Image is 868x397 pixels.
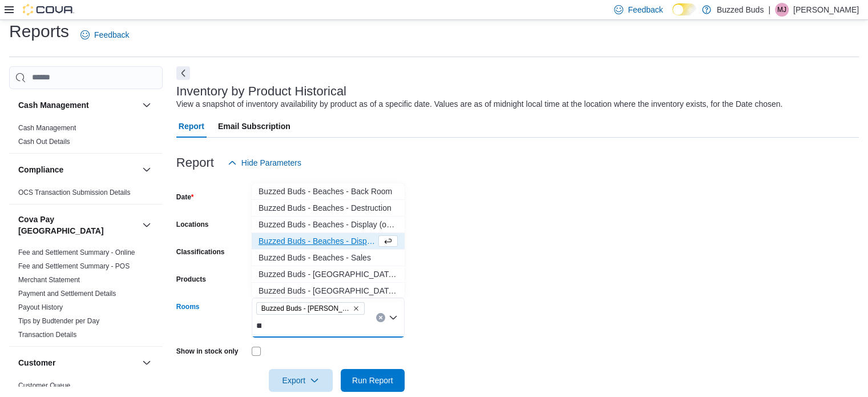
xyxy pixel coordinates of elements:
[353,305,360,312] button: Remove Buzzed Buds - Pickering - Sales from selection in this group
[140,98,154,112] button: Cash Management
[18,357,138,368] button: Customer
[259,268,398,280] span: Buzzed Buds - [GEOGRAPHIC_DATA] - Back Room
[775,3,789,17] div: Maggie Jerstad
[218,115,290,138] span: Email Subscription
[18,275,80,284] span: Merchant Statement
[176,347,239,356] label: Show in stock only
[176,85,346,98] h3: Inventory by Product Historical
[793,3,859,17] p: [PERSON_NAME]
[252,216,405,233] button: Buzzed Buds - Beaches - Display (opened)
[9,379,163,397] div: Customer
[341,369,405,392] button: Run Report
[18,382,70,390] a: Customer Queue
[176,156,214,170] h3: Report
[717,3,764,17] p: Buzzed Buds
[94,29,129,41] span: Feedback
[18,248,135,257] span: Fee and Settlement Summary - Online
[23,4,74,15] img: Cova
[176,275,206,284] label: Products
[18,137,70,146] span: Cash Out Details
[18,138,70,146] a: Cash Out Details
[269,369,333,392] button: Export
[18,357,55,368] h3: Customer
[18,316,99,326] span: Tips by Budtender per Day
[18,331,76,339] a: Transaction Details
[18,381,70,390] span: Customer Queue
[176,98,783,110] div: View a snapshot of inventory availability by product as of a specific date. Values are as of midn...
[176,66,190,80] button: Next
[18,303,63,311] a: Payout History
[18,189,131,197] a: OCS Transaction Submission Details
[259,252,398,263] span: Buzzed Buds - Beaches - Sales
[252,266,405,283] button: Buzzed Buds - Mississauga - Back Room
[18,214,138,236] button: Cova Pay [GEOGRAPHIC_DATA]
[259,235,376,247] span: Buzzed Buds - Beaches - Display (unopened)
[252,250,405,266] button: Buzzed Buds - Beaches - Sales
[18,317,99,325] a: Tips by Budtender per Day
[628,4,663,15] span: Feedback
[18,262,130,271] span: Fee and Settlement Summary - POS
[18,164,138,175] button: Compliance
[252,183,405,200] button: Buzzed Buds - Beaches - Back Room
[140,163,154,177] button: Compliance
[176,220,209,229] label: Locations
[223,151,306,174] button: Hide Parameters
[76,23,134,46] a: Feedback
[18,124,76,132] a: Cash Management
[9,186,163,204] div: Compliance
[259,219,398,230] span: Buzzed Buds - Beaches - Display (opened)
[672,3,696,15] input: Dark Mode
[9,246,163,346] div: Cova Pay [GEOGRAPHIC_DATA]
[259,202,398,214] span: Buzzed Buds - Beaches - Destruction
[241,157,301,169] span: Hide Parameters
[261,303,350,314] span: Buzzed Buds - [PERSON_NAME] - Sales
[18,289,116,298] span: Payment and Settlement Details
[259,285,398,296] span: Buzzed Buds - [GEOGRAPHIC_DATA] - Destruction
[276,369,326,392] span: Export
[9,121,163,153] div: Cash Management
[18,290,116,298] a: Payment and Settlement Details
[352,375,393,386] span: Run Report
[18,99,89,111] h3: Cash Management
[18,262,130,270] a: Fee and Settlement Summary - POS
[777,3,786,17] span: MJ
[256,302,365,315] span: Buzzed Buds - Pickering - Sales
[376,313,385,322] button: Clear input
[672,15,673,16] span: Dark Mode
[389,313,398,322] button: Close list of options
[252,283,405,299] button: Buzzed Buds - Mississauga - Destruction
[9,20,69,43] h1: Reports
[259,186,398,197] span: Buzzed Buds - Beaches - Back Room
[18,276,80,284] a: Merchant Statement
[176,193,194,202] label: Date
[18,330,76,339] span: Transaction Details
[252,233,405,250] button: Buzzed Buds - Beaches - Display (unopened)
[176,302,200,311] label: Rooms
[18,248,135,256] a: Fee and Settlement Summary - Online
[18,123,76,133] span: Cash Management
[18,188,131,197] span: OCS Transaction Submission Details
[176,247,225,256] label: Classifications
[179,115,204,138] span: Report
[18,99,138,111] button: Cash Management
[768,3,770,17] p: |
[140,356,154,370] button: Customer
[252,200,405,216] button: Buzzed Buds - Beaches - Destruction
[18,164,63,175] h3: Compliance
[140,218,154,232] button: Cova Pay [GEOGRAPHIC_DATA]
